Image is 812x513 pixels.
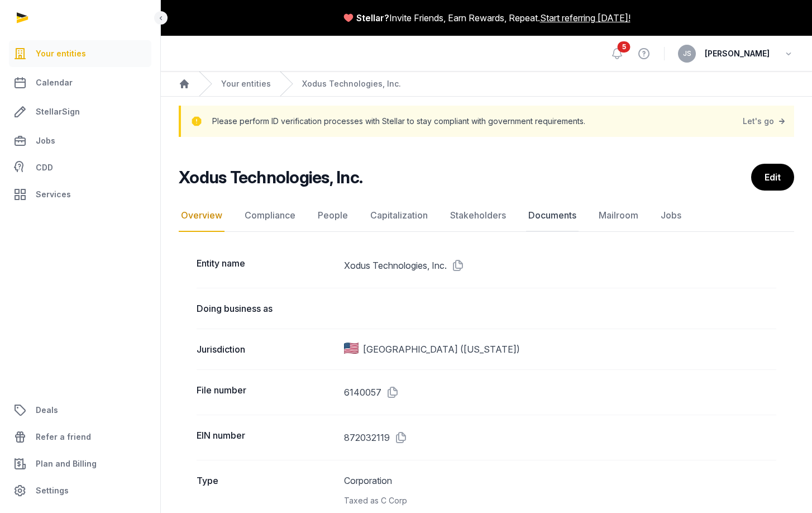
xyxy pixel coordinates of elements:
span: Calendar [36,76,73,89]
a: Refer a friend [9,424,151,450]
span: JS [683,50,691,57]
button: JS [678,45,696,63]
dt: EIN number [197,429,335,446]
a: Start referring [DATE]! [540,11,631,25]
span: Refer a friend [36,430,91,444]
a: Services [9,181,151,208]
a: Your entities [221,78,271,89]
a: Plan and Billing [9,450,151,477]
dd: Xodus Technologies, Inc. [344,256,777,274]
dt: Type [197,474,335,507]
a: StellarSign [9,98,151,125]
span: Plan and Billing [36,457,97,471]
span: Deals [36,403,58,417]
a: Your entities [9,40,151,67]
dt: Doing business as [197,302,335,315]
a: Xodus Technologies, Inc. [302,78,401,89]
span: StellarSign [36,105,80,118]
a: Compliance [242,199,298,232]
span: [GEOGRAPHIC_DATA] ([US_STATE]) [363,343,520,356]
a: Capitalization [368,199,430,232]
a: Jobs [658,199,684,232]
dd: Corporation [344,474,777,507]
a: Edit [751,164,794,191]
span: Settings [36,484,69,497]
a: Mailroom [596,199,641,232]
span: CDD [36,161,53,174]
p: Please perform ID verification processes with Stellar to stay compliant with government requireme... [212,113,585,129]
dd: 6140057 [344,383,777,401]
a: Jobs [9,127,151,154]
dt: Entity name [197,256,335,274]
span: Jobs [36,134,55,148]
h2: Xodus Technologies, Inc. [179,167,362,187]
a: Deals [9,397,151,424]
a: CDD [9,156,151,179]
dt: File number [197,383,335,401]
span: [PERSON_NAME] [705,47,770,60]
div: Taxed as C Corp [344,494,777,507]
a: Documents [526,199,579,232]
a: Calendar [9,69,151,96]
dd: 872032119 [344,429,777,446]
span: Your entities [36,47,86,60]
span: 5 [618,41,631,53]
a: Overview [179,199,225,232]
nav: Tabs [179,199,794,232]
dt: Jurisdiction [197,343,335,356]
iframe: Chat Widget [756,459,812,513]
nav: Breadcrumb [161,72,812,97]
a: Let's go [743,113,787,129]
a: Stakeholders [448,199,508,232]
span: Services [36,188,71,201]
span: Stellar? [356,11,389,25]
a: Settings [9,477,151,504]
a: People [316,199,350,232]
